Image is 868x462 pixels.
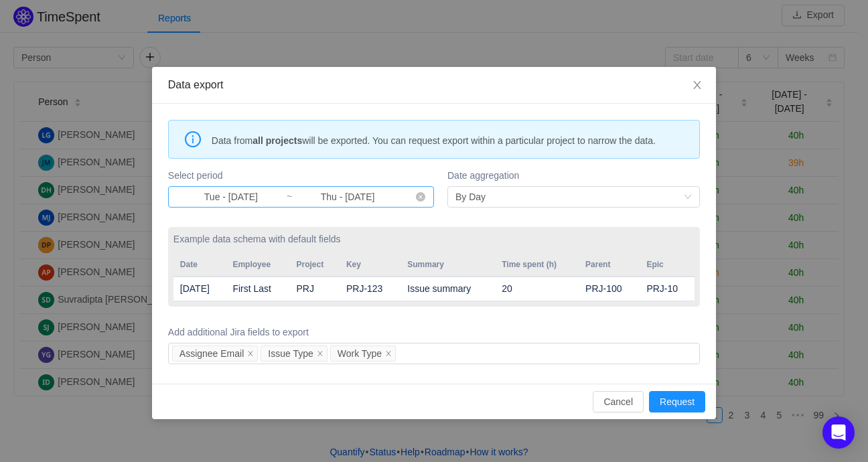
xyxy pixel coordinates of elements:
th: Employee [226,253,289,277]
span: Data from will be exported. You can request export within a particular project to narrow the data. [212,133,689,148]
i: icon: close-circle [416,192,425,202]
i: icon: down [684,193,692,202]
label: Add additional Jira fields to export [168,325,700,339]
div: By Day [455,187,486,207]
td: PRJ-123 [340,277,401,301]
label: Date aggregation [447,169,700,183]
td: PRJ-10 [640,277,695,301]
th: Date [173,253,226,277]
strong: all projects [252,135,302,146]
div: Assignee Email [179,346,244,361]
div: Issue Type [268,346,313,361]
td: First Last [226,277,289,301]
td: PRJ [290,277,340,301]
i: icon: close [317,350,323,358]
i: icon: close [385,350,392,358]
th: Parent [579,253,640,277]
td: [DATE] [173,277,226,301]
li: Work Type [330,345,396,362]
div: Data export [168,78,700,92]
td: 20 [495,277,579,301]
input: Start date [176,189,286,204]
li: Issue Type [261,345,327,362]
label: Select period [168,169,434,183]
th: Key [340,253,401,277]
button: Cancel [593,391,644,412]
i: icon: info-circle [185,131,201,147]
div: Open Intercom Messenger [822,416,855,449]
button: Request [649,391,705,412]
th: Project [290,253,340,277]
th: Summary [401,253,495,277]
div: Work Type [338,346,382,361]
label: Example data schema with default fields [173,232,695,246]
li: Assignee Email [172,345,259,362]
input: End date [293,189,403,204]
th: Epic [640,253,695,277]
td: Issue summary [401,277,495,301]
th: Time spent (h) [495,253,579,277]
i: icon: close [692,80,703,90]
i: icon: close [247,350,254,358]
button: Close [678,67,716,104]
td: PRJ-100 [579,277,640,301]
